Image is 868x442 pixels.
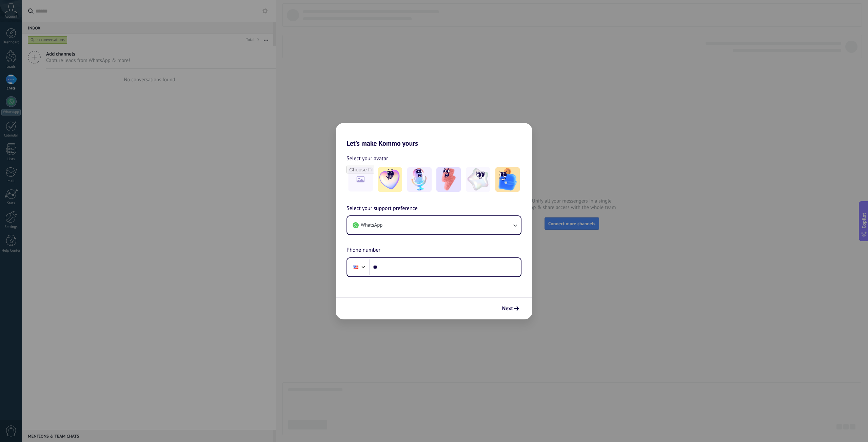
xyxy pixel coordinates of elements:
[347,204,418,213] span: Select your support preference
[347,246,380,255] span: Phone number
[502,306,513,311] span: Next
[347,216,521,234] button: WhatsApp
[436,167,461,192] img: -3.jpeg
[499,303,522,314] button: Next
[336,123,532,147] h2: Let's make Kommo yours
[466,167,490,192] img: -4.jpeg
[407,167,432,192] img: -2.jpeg
[378,167,402,192] img: -1.jpeg
[495,167,520,192] img: -5.jpeg
[349,260,362,274] div: United States: + 1
[361,222,382,229] span: WhatsApp
[347,154,388,163] span: Select your avatar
